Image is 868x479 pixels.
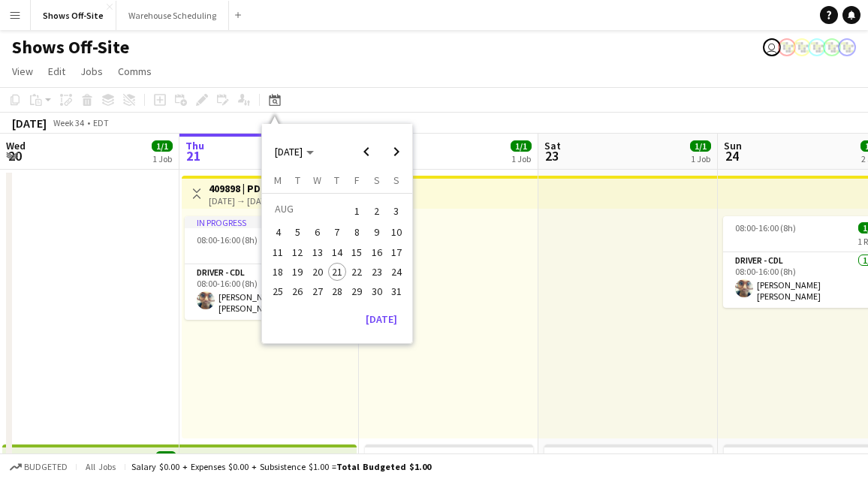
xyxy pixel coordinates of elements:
button: 10-08-2025 [387,222,406,242]
span: 30 [368,282,386,300]
button: 18-08-2025 [268,262,288,282]
app-user-avatar: Labor Coordinator [823,38,841,56]
button: 15-08-2025 [347,243,366,262]
span: 18 [269,263,287,281]
span: 13 [309,243,327,261]
span: 4 [269,224,287,242]
div: In progress [185,216,353,228]
button: 22-08-2025 [347,262,366,282]
span: 24 [387,263,405,281]
span: Week 34 [50,117,87,128]
span: Thu [185,139,204,152]
span: 27 [309,282,327,300]
button: Next month [381,137,411,167]
a: Comms [112,62,158,81]
app-card-role: Driver - CDL1/108:00-16:00 (8h)[PERSON_NAME] [PERSON_NAME] [185,264,353,320]
span: 2 [368,200,386,221]
span: All jobs [83,461,119,472]
button: 08-08-2025 [347,222,366,242]
span: T [334,173,339,187]
span: Sun [724,139,742,152]
span: 29 [348,282,366,300]
span: F [354,173,360,187]
button: Previous month [351,137,381,167]
span: 16 [368,243,386,261]
button: [DATE] [360,307,403,331]
span: M [274,173,282,187]
span: 8 [348,224,366,242]
div: 1 Job [511,153,531,164]
span: Total Budgeted $1.00 [336,461,431,472]
span: W [313,173,321,187]
button: 21-08-2025 [327,262,347,282]
button: 11-08-2025 [268,243,288,262]
button: 03-08-2025 [387,199,406,222]
div: 1 Job [152,153,172,164]
span: View [12,65,33,78]
span: 20 [309,263,327,281]
button: 30-08-2025 [366,282,386,301]
app-user-avatar: Labor Coordinator [778,38,796,56]
h1: Shows Off-Site [12,36,129,59]
span: T [295,173,300,187]
span: Edit [48,65,65,78]
span: 19 [289,263,307,281]
button: Budgeted [8,459,70,475]
button: 05-08-2025 [288,222,307,242]
span: 17 [387,243,405,261]
button: 02-08-2025 [366,199,386,222]
button: 29-08-2025 [347,282,366,301]
span: 20 [4,147,26,164]
app-user-avatar: Toryn Tamborello [763,38,781,56]
button: 14-08-2025 [327,243,347,262]
span: 23 [542,147,561,164]
span: 31 [387,282,405,300]
span: 28 [328,282,346,300]
span: S [393,173,399,187]
span: 6 [309,224,327,242]
button: 04-08-2025 [268,222,288,242]
button: Shows Off-Site [31,1,116,30]
app-user-avatar: Labor Coordinator [808,38,826,56]
span: 1 [348,200,366,221]
span: 24 [722,147,742,164]
span: [DATE] [275,145,303,158]
div: 1 Job [691,153,710,164]
button: 13-08-2025 [308,243,327,262]
span: 14 [328,243,346,261]
button: 07-08-2025 [327,222,347,242]
h3: TBD [35,450,99,464]
span: 2/2 [155,451,176,462]
button: 23-08-2025 [366,262,386,282]
span: 26 [289,282,307,300]
span: 08:00-16:00 (8h) [735,222,796,233]
button: Choose month and year [269,138,320,165]
span: 23 [368,263,386,281]
button: 31-08-2025 [387,282,406,301]
span: 15 [348,243,366,261]
span: Budgeted [24,462,68,472]
span: 22 [348,263,366,281]
span: 21 [183,147,204,164]
button: 16-08-2025 [366,243,386,262]
app-user-avatar: Labor Coordinator [793,38,811,56]
app-user-avatar: Labor Coordinator [838,38,856,56]
div: [DATE] [12,116,47,131]
span: 12 [289,243,307,261]
span: 25 [269,282,287,300]
span: 10 [387,224,405,242]
div: Salary $0.00 + Expenses $0.00 + Subsistence $1.00 = [131,461,431,472]
button: 20-08-2025 [308,262,327,282]
span: 08:00-16:00 (8h) [197,234,258,246]
span: 3 [387,200,405,221]
span: S [374,173,380,187]
button: 27-08-2025 [308,282,327,301]
button: 12-08-2025 [288,243,307,262]
span: 1/1 [690,140,711,152]
span: 5 [289,224,307,242]
span: Jobs [80,65,103,78]
span: Wed [6,139,26,152]
button: 19-08-2025 [288,262,307,282]
app-job-card: In progress08:00-16:00 (8h)1/11 RoleDriver - CDL1/108:00-16:00 (8h)[PERSON_NAME] [PERSON_NAME] [185,216,353,320]
span: 1/1 [152,140,173,152]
